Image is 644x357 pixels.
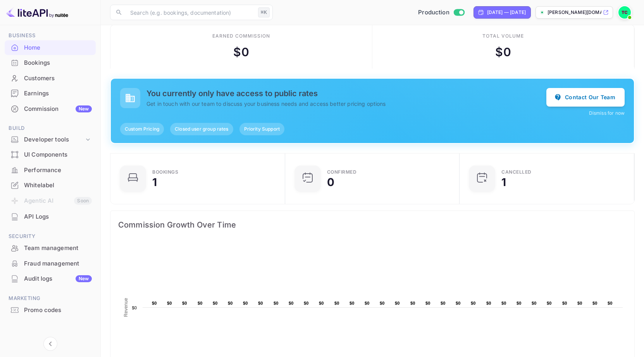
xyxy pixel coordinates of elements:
[501,301,506,305] text: $0
[5,124,96,133] span: Build
[228,301,233,305] text: $0
[495,43,511,61] div: $ 0
[5,71,96,86] div: Customers
[24,59,92,67] div: Bookings
[5,86,96,101] div: Earnings
[5,71,96,85] a: Customers
[120,126,164,133] span: Custom Pricing
[5,55,96,70] a: Bookings
[152,170,178,174] div: Bookings
[5,271,96,286] div: Audit logsNew
[441,301,446,305] text: $0
[24,166,92,175] div: Performance
[395,301,400,305] text: $0
[618,6,631,19] img: TONY CALAMITA
[5,102,96,116] a: CommissionNew
[182,301,187,305] text: $0
[327,170,357,174] div: Confirmed
[289,301,294,305] text: $0
[5,241,96,255] a: Team management
[274,301,279,305] text: $0
[5,303,96,317] a: Promo codes
[258,301,263,305] text: $0
[319,301,324,305] text: $0
[5,256,96,271] div: Fraud management
[167,301,172,305] text: $0
[589,110,625,117] button: Dismiss for now
[304,301,309,305] text: $0
[380,301,385,305] text: $0
[126,5,255,20] input: Search (e.g. bookings, documentation)
[24,212,92,221] div: API Logs
[410,301,415,305] text: $0
[212,33,270,40] div: Earned commission
[5,256,96,271] a: Fraud management
[24,244,92,253] div: Team management
[456,301,461,305] text: $0
[425,301,430,305] text: $0
[5,178,96,192] a: Whitelabel
[501,177,506,188] div: 1
[5,163,96,178] div: Performance
[577,301,582,305] text: $0
[76,275,92,282] div: New
[415,8,467,17] div: Switch to Sandbox mode
[517,301,522,305] text: $0
[334,301,339,305] text: $0
[118,219,627,231] span: Commission Growth Over Time
[24,135,84,144] div: Developer tools
[24,274,92,283] div: Audit logs
[5,102,96,117] div: CommissionNew
[24,105,92,114] div: Commission
[608,301,613,305] text: $0
[146,100,546,108] p: Get in touch with our team to discuss your business needs and access better pricing options
[5,163,96,177] a: Performance
[501,170,532,174] div: CANCELLED
[418,8,449,17] span: Production
[198,301,203,305] text: $0
[546,88,625,107] button: Contact Our Team
[43,337,57,351] button: Collapse navigation
[170,126,233,133] span: Closed user group rates
[5,147,96,162] div: UI Components
[5,209,96,224] a: API Logs
[548,9,601,16] p: [PERSON_NAME][DOMAIN_NAME]...
[5,232,96,241] span: Security
[213,301,218,305] text: $0
[24,259,92,268] div: Fraud management
[5,178,96,193] div: Whitelabel
[365,301,370,305] text: $0
[5,241,96,256] div: Team management
[123,298,129,317] text: Revenue
[482,33,524,40] div: Total volume
[350,301,355,305] text: $0
[146,89,546,98] h5: You currently only have access to public rates
[152,177,157,188] div: 1
[547,301,552,305] text: $0
[532,301,537,305] text: $0
[5,55,96,71] div: Bookings
[24,74,92,83] div: Customers
[327,177,334,188] div: 0
[239,126,284,133] span: Priority Support
[5,303,96,318] div: Promo codes
[152,301,157,305] text: $0
[562,301,567,305] text: $0
[6,6,68,19] img: LiteAPI logo
[5,271,96,286] a: Audit logsNew
[592,301,598,305] text: $0
[471,301,476,305] text: $0
[243,301,248,305] text: $0
[24,150,92,159] div: UI Components
[5,40,96,55] div: Home
[233,43,249,61] div: $ 0
[76,105,92,112] div: New
[5,147,96,162] a: UI Components
[24,306,92,315] div: Promo codes
[5,294,96,303] span: Marketing
[24,89,92,98] div: Earnings
[487,9,526,16] div: [DATE] — [DATE]
[258,7,270,17] div: ⌘K
[5,133,96,147] div: Developer tools
[5,86,96,100] a: Earnings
